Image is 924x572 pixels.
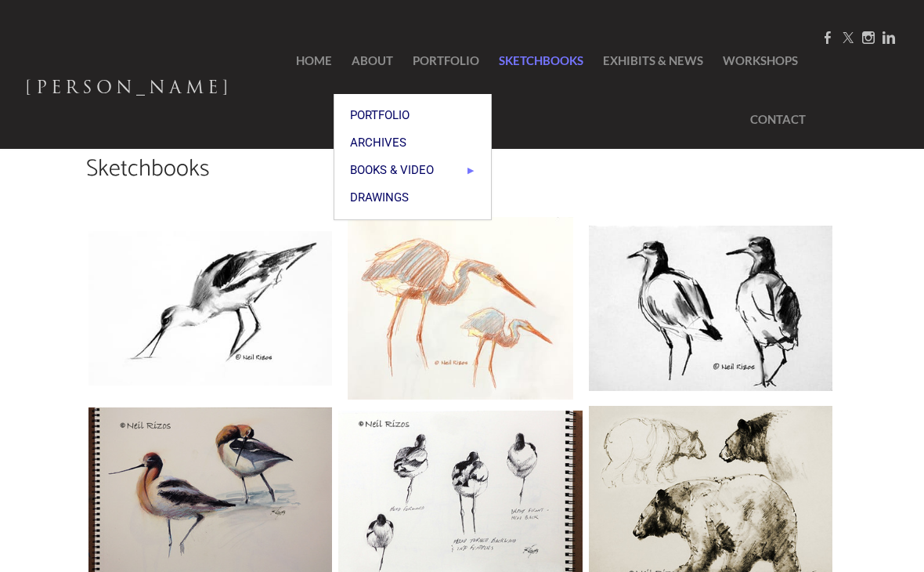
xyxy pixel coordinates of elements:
[405,31,487,90] a: Portfolio
[334,157,491,184] a: Books & Video>
[345,215,576,403] img: egrets_1.jpg
[882,31,895,45] a: Linkedin
[344,31,401,90] a: About
[587,223,835,394] img: willets-2.jpg
[350,137,475,149] span: Archives
[491,31,591,90] a: SketchBooks
[25,74,233,101] span: [PERSON_NAME]
[86,157,838,181] h2: Sketchbooks
[742,90,806,149] a: Contact
[273,31,340,90] a: Home
[334,129,491,157] a: Archives
[862,31,875,45] a: Instagram
[334,102,491,129] a: Portfolio
[821,31,834,45] a: Facebook
[350,165,475,176] span: Books & Video
[25,73,233,107] a: [PERSON_NAME]
[842,31,854,45] a: Twitter
[715,31,806,90] a: Workshops
[350,192,475,204] span: Drawings
[467,165,475,176] span: >
[595,31,711,90] a: Exhibits & News
[350,110,475,121] span: Portfolio
[86,229,334,389] img: avocet-1.jpg
[334,184,491,212] a: Drawings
